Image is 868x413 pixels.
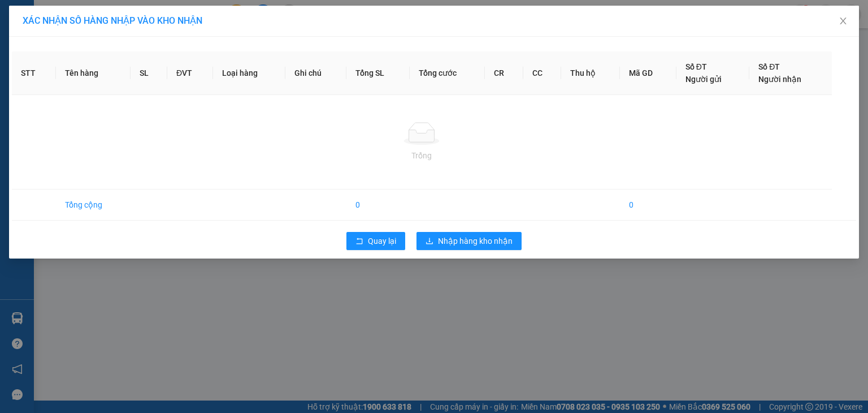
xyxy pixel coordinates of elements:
[368,235,396,247] span: Quay lại
[416,232,522,250] button: downloadNhập hàng kho nhận
[758,62,780,71] span: Số ĐT
[56,190,131,221] td: Tổng cộng
[285,51,346,95] th: Ghi chú
[485,51,523,95] th: CR
[561,51,620,95] th: Thu hộ
[758,75,801,84] span: Người nhận
[131,51,167,95] th: SL
[426,237,433,246] span: download
[213,51,285,95] th: Loại hàng
[839,16,848,25] span: close
[827,6,859,37] button: Close
[523,51,561,95] th: CC
[167,51,213,95] th: ĐVT
[23,15,202,26] span: XÁC NHẬN SỐ HÀNG NHẬP VÀO KHO NHẬN
[685,62,707,71] span: Số ĐT
[346,51,410,95] th: Tổng SL
[438,235,513,247] span: Nhập hàng kho nhận
[355,237,363,246] span: rollback
[346,190,410,221] td: 0
[12,51,56,95] th: STT
[620,190,676,221] td: 0
[685,75,722,84] span: Người gửi
[346,232,405,250] button: rollbackQuay lại
[56,51,131,95] th: Tên hàng
[21,149,823,162] div: Trống
[620,51,676,95] th: Mã GD
[410,51,485,95] th: Tổng cước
